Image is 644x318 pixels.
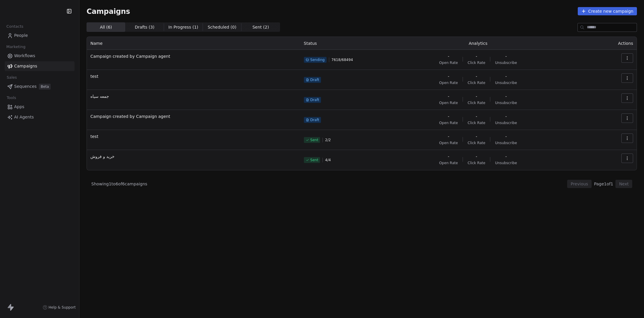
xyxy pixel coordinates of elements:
[495,100,517,105] span: Unsubscribe
[90,73,297,79] span: test
[505,113,507,119] span: -
[43,305,76,310] a: Help & Support
[14,104,24,110] span: Apps
[448,93,449,99] span: -
[5,51,75,61] a: Workflows
[468,121,485,125] span: Click Rate
[476,53,477,59] span: -
[476,93,477,99] span: -
[439,80,458,85] span: Open Rate
[468,80,485,85] span: Click Rate
[505,93,507,99] span: -
[87,37,300,50] th: Name
[582,37,637,50] th: Actions
[91,181,147,187] span: Showing 1 to 6 of 6 campaigns
[495,161,517,165] span: Unsubscribe
[439,100,458,105] span: Open Rate
[439,60,458,65] span: Open Rate
[468,100,485,105] span: Click Rate
[468,60,485,65] span: Click Rate
[495,141,517,145] span: Unsubscribe
[332,57,353,62] span: 7618 / 68494
[14,53,35,59] span: Workflows
[90,113,297,119] span: Campaign created by Campaign agent
[14,83,37,90] span: Sequences
[468,161,485,165] span: Click Rate
[5,102,75,112] a: Apps
[448,134,449,139] span: -
[87,7,130,15] span: Campaigns
[578,7,637,15] button: Create new campaign
[374,37,582,50] th: Analytics
[505,154,507,159] span: -
[495,80,517,85] span: Unsubscribe
[325,138,331,142] span: 2 / 2
[476,154,477,159] span: -
[90,134,297,139] span: test
[495,60,517,65] span: Unsubscribe
[310,138,318,142] span: Sent
[5,112,75,122] a: AI Agents
[14,63,37,69] span: Campaigns
[310,78,319,82] span: Draft
[90,93,297,99] span: جمعه سیاه
[439,161,458,165] span: Open Rate
[505,134,507,139] span: -
[5,31,75,40] a: People
[615,180,632,188] button: Next
[4,93,19,102] span: Tools
[495,121,517,125] span: Unsubscribe
[468,141,485,145] span: Click Rate
[310,57,325,62] span: Sending
[39,84,51,90] span: Beta
[4,22,26,31] span: Contacts
[448,113,449,119] span: -
[439,121,458,125] span: Open Rate
[476,113,477,119] span: -
[208,24,236,30] span: Scheduled ( 0 )
[49,305,76,310] span: Help & Support
[168,24,198,30] span: In Progress ( 1 )
[325,158,331,162] span: 4 / 4
[594,181,613,187] span: Page 1 of 1
[4,42,28,51] span: Marketing
[310,118,319,122] span: Draft
[90,53,297,59] span: Campaign created by Campaign agent
[476,73,477,79] span: -
[310,98,319,102] span: Draft
[476,134,477,139] span: -
[505,53,507,59] span: -
[439,141,458,145] span: Open Rate
[448,154,449,159] span: -
[90,154,297,159] span: خرید و فروش
[300,37,374,50] th: Status
[5,82,75,91] a: SequencesBeta
[14,32,28,39] span: People
[448,53,449,59] span: -
[14,114,34,120] span: AI Agents
[567,180,592,188] button: Previous
[310,158,318,162] span: Sent
[4,73,19,82] span: Sales
[5,61,75,71] a: Campaigns
[505,73,507,79] span: -
[448,73,449,79] span: -
[135,24,155,30] span: Drafts ( 3 )
[252,24,269,30] span: Sent ( 2 )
